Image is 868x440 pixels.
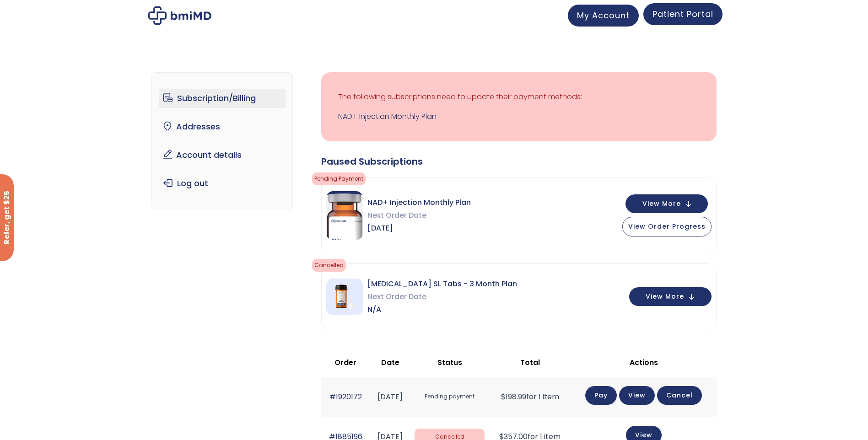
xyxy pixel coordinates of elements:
[585,386,617,405] a: Pay
[159,174,286,193] a: Log out
[437,357,462,368] span: Status
[338,110,700,123] a: NAD+ Injection Monthly Plan
[151,72,293,209] nav: Account pages
[642,201,681,207] span: View More
[577,10,630,21] span: My Account
[520,357,540,368] span: Total
[568,5,639,27] a: My Account
[629,287,712,306] button: View More
[622,217,712,236] button: View Order Progress
[367,290,517,303] span: Next Order Date
[619,386,655,405] a: View
[367,278,517,290] span: [MEDICAL_DATA] SL Tabs - 3 Month Plan
[159,89,286,108] a: Subscription/Billing
[657,386,702,405] a: Cancel
[652,8,713,20] span: Patient Portal
[367,303,517,316] span: N/A
[377,392,403,402] time: [DATE]
[489,377,571,417] td: for 1 item
[326,191,363,240] img: NAD Injection
[334,357,356,368] span: Order
[646,294,684,300] span: View More
[630,357,658,368] span: Actions
[381,357,399,368] span: Date
[625,194,708,213] button: View More
[159,117,286,136] a: Addresses
[643,3,722,25] a: Patient Portal
[415,388,485,405] span: Pending payment
[338,91,700,103] p: The following subscriptions need to update their payment methods:
[329,392,362,402] a: #1920172
[628,222,706,231] span: View Order Progress
[159,145,286,165] a: Account details
[312,259,346,272] span: cancelled
[326,279,363,315] img: Sermorelin SL Tabs - 3 Month Plan
[501,392,526,402] span: 198.99
[367,222,471,235] span: [DATE]
[367,196,471,209] span: NAD+ Injection Monthly Plan
[321,155,717,168] div: Paused Subscriptions
[312,172,366,185] span: Pending Payment
[148,6,211,25] img: My account
[367,209,471,222] span: Next Order Date
[501,392,506,402] span: $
